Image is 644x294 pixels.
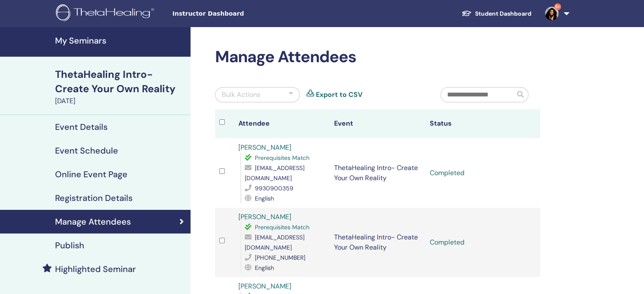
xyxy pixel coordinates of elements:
span: 9+ [554,3,561,10]
h4: My Seminars [55,36,185,46]
span: [EMAIL_ADDRESS][DOMAIN_NAME] [245,164,304,182]
span: 9930900359 [255,184,293,192]
h4: Online Event Page [55,169,127,179]
span: Prerequisites Match [255,154,310,162]
h4: Event Details [55,122,108,132]
th: Status [426,109,521,138]
a: [PERSON_NAME] [238,143,291,152]
div: ThetaHealing Intro- Create Your Own Reality [55,67,185,96]
div: Bulk Actions [222,90,260,100]
h4: Publish [55,240,84,250]
h4: Highlighted Seminar [55,264,136,274]
td: ThetaHealing Intro- Create Your Own Reality [330,138,426,208]
span: English [255,195,274,202]
span: Instructor Dashboard [172,9,299,18]
img: logo.png [56,4,157,23]
h2: Manage Attendees [215,47,540,67]
img: graduation-cap-white.svg [462,10,472,17]
th: Event [330,109,426,138]
span: [EMAIL_ADDRESS][DOMAIN_NAME] [245,234,304,251]
a: [PERSON_NAME] [238,282,291,291]
span: Prerequisites Match [255,223,310,231]
h4: Registration Details [55,193,133,203]
div: [DATE] [55,96,185,106]
th: Attendee [234,109,330,138]
h4: Manage Attendees [55,217,131,227]
span: English [255,264,274,272]
a: ThetaHealing Intro- Create Your Own Reality[DATE] [50,67,191,106]
a: Student Dashboard [455,6,538,22]
span: [PHONE_NUMBER] [255,254,305,261]
a: [PERSON_NAME] [238,212,291,221]
a: Export to CSV [316,90,362,100]
h4: Event Schedule [55,146,118,156]
img: default.jpg [545,7,558,20]
td: ThetaHealing Intro- Create Your Own Reality [330,208,426,277]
